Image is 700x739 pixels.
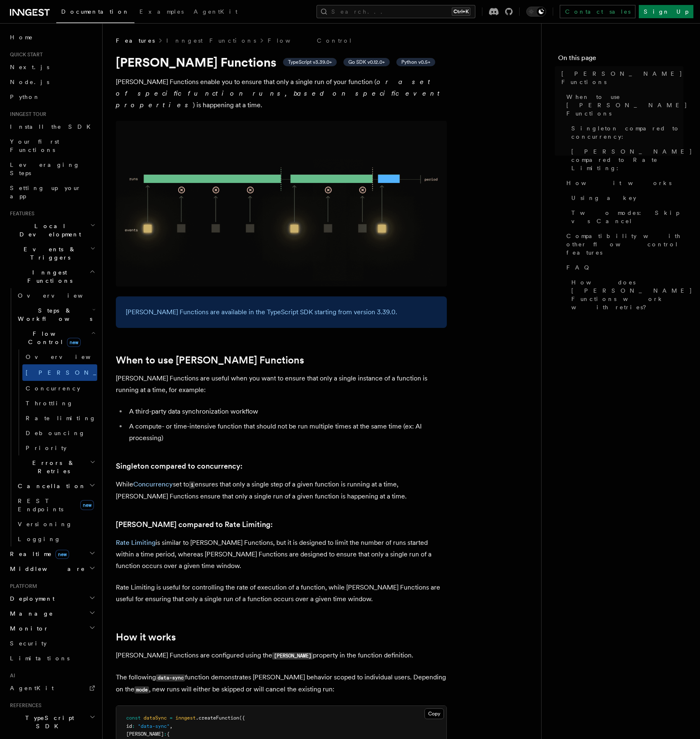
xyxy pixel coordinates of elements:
p: [PERSON_NAME] Functions are useful when you want to ensure that only a single instance of a funct... [116,373,447,396]
a: Singleton compared to concurrency: [116,460,242,472]
a: AgentKit [189,2,242,22]
span: Install the SDK [10,123,96,130]
p: [PERSON_NAME] Functions enable you to ensure that only a single run of your function ( ) is happe... [116,76,447,111]
code: data-sync [156,674,185,681]
code: 1 [189,481,195,489]
a: Limitations [7,651,97,666]
button: Realtimenew [7,546,97,561]
span: Python v0.5+ [401,59,430,65]
p: Rate Limiting is useful for controlling the rate of execution of a function, while [PERSON_NAME] ... [116,582,447,605]
span: [PERSON_NAME] compared to Rate Limiting: [571,147,693,172]
span: new [55,550,69,559]
span: TypeScript SDK [7,714,89,730]
em: or a set of specific function runs, based on specific event properties [116,78,443,109]
kbd: Ctrl+K [452,7,470,16]
span: Versioning [18,521,72,527]
span: Next.js [10,64,49,70]
span: Concurrency [26,385,80,392]
a: Install the SDK [7,119,97,134]
a: Throttling [22,396,97,411]
p: The following function demonstrates [PERSON_NAME] behavior scoped to individual users. Depending ... [116,672,447,696]
button: Errors & Retries [14,455,97,479]
button: Monitor [7,621,97,636]
a: Inngest Functions [166,36,256,45]
h4: On this page [558,53,683,66]
span: Manage [7,609,53,618]
p: [PERSON_NAME] Functions are available in the TypeScript SDK starting from version 3.39.0. [126,306,437,318]
span: TypeScript v3.39.0+ [288,59,332,65]
span: { [167,731,170,737]
button: Events & Triggers [7,242,97,265]
a: [PERSON_NAME] [22,364,97,381]
span: Using a key [571,194,636,202]
span: dataSync [144,715,167,721]
span: Overview [18,292,103,299]
a: How does [PERSON_NAME] Functions work with retries? [568,275,683,315]
div: Inngest Functions [7,288,97,546]
span: Node.js [10,79,49,85]
a: How it works [563,176,683,190]
a: Home [7,30,97,45]
a: [PERSON_NAME] compared to Rate Limiting: [116,519,273,530]
span: Overview [26,354,111,360]
span: : [164,731,167,737]
span: , [170,723,173,729]
p: is similar to [PERSON_NAME] Functions, but it is designed to limit the number of runs started wit... [116,537,447,572]
span: = [170,715,173,721]
a: Concurrency [22,381,97,396]
span: Security [10,640,47,647]
button: TypeScript SDK [7,710,97,734]
a: Your first Functions [7,134,97,157]
span: Inngest tour [7,111,46,118]
a: Overview [22,349,97,364]
span: How it works [566,179,671,187]
span: Your first Functions [10,138,59,153]
a: Python [7,89,97,104]
span: new [80,500,94,510]
span: [PERSON_NAME] [26,369,147,376]
a: How it works [116,631,176,643]
a: Versioning [14,517,97,532]
span: Flow Control [14,330,91,346]
button: Search...Ctrl+K [316,5,475,18]
span: Rate limiting [26,415,96,421]
a: Node.js [7,75,97,89]
span: Priority [26,445,67,451]
span: Deployment [7,595,55,603]
span: const [126,715,141,721]
span: Python [10,94,40,100]
button: Middleware [7,561,97,576]
button: Deployment [7,591,97,606]
a: Flow Control [268,36,352,45]
button: Toggle dark mode [526,7,546,17]
span: Monitor [7,624,49,633]
span: Middleware [7,565,85,573]
code: [PERSON_NAME] [272,652,313,660]
a: AgentKit [7,681,97,696]
li: A third-party data synchronization workflow [127,406,447,417]
span: Examples [139,8,184,15]
span: Limitations [10,655,70,662]
a: Using a key [568,190,683,205]
a: Next.js [7,60,97,75]
span: Platform [7,583,37,590]
button: Manage [7,606,97,621]
span: Logging [18,536,61,542]
a: Sign Up [639,5,693,18]
a: Overview [14,288,97,303]
span: Two modes: Skip vs Cancel [571,209,683,225]
code: mode [134,686,149,693]
span: Realtime [7,550,69,558]
a: Security [7,636,97,651]
span: Leveraging Steps [10,161,80,176]
span: Steps & Workflows [14,306,92,323]
div: Flow Controlnew [14,349,97,455]
span: Features [116,36,155,45]
span: AI [7,672,15,679]
a: Two modes: Skip vs Cancel [568,205,683,229]
span: Throttling [26,400,73,407]
a: Logging [14,532,97,546]
button: Local Development [7,219,97,242]
img: Singleton Functions only process one run at a time. [116,121,447,286]
button: Copy [424,708,444,719]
